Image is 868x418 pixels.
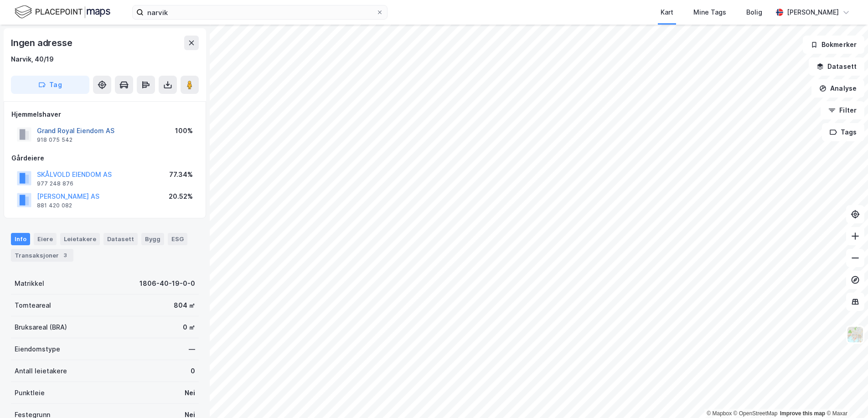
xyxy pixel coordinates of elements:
div: 100% [175,125,193,136]
div: Tomteareal [15,300,51,311]
div: ESG [168,233,187,245]
div: Info [11,233,30,245]
a: Mapbox [707,410,732,417]
input: Søk på adresse, matrikkel, gårdeiere, leietakere eller personer [144,5,376,19]
div: 804 ㎡ [174,300,195,311]
div: Ingen adresse [11,36,74,50]
div: Bygg [141,233,164,245]
button: Bokmerker [803,36,864,54]
div: 977 248 876 [37,180,73,187]
div: [PERSON_NAME] [787,7,839,18]
div: Punktleie [15,387,45,398]
div: Datasett [103,233,138,245]
div: Nei [185,387,195,398]
div: 20.52% [169,191,193,202]
button: Filter [821,101,864,119]
div: Matrikkel [15,278,44,289]
div: 3 [61,251,70,260]
div: 0 ㎡ [183,322,195,333]
a: OpenStreetMap [734,410,778,417]
div: Eiere [34,233,57,245]
div: Bolig [746,7,762,18]
div: Eiendomstype [15,344,60,355]
div: 1806-40-19-0-0 [139,278,195,289]
div: Hjemmelshaver [11,109,198,120]
div: Leietakere [60,233,100,245]
div: 918 075 542 [37,136,72,144]
a: Improve this map [780,410,825,417]
div: 77.34% [169,169,193,180]
div: 0 [191,366,195,377]
div: Kart [661,7,673,18]
img: logo.f888ab2527a4732fd821a326f86c7f29.svg [15,4,110,20]
div: Mine Tags [693,7,726,18]
img: Z [847,326,864,343]
div: Narvik, 40/19 [11,54,54,65]
button: Tags [822,123,864,141]
div: Antall leietakere [15,366,67,377]
div: Transaksjoner [11,249,73,262]
div: Gårdeiere [11,153,198,164]
button: Tag [11,76,89,94]
div: 881 420 082 [37,202,72,209]
div: — [189,344,195,355]
div: Bruksareal (BRA) [15,322,67,333]
button: Datasett [809,57,864,76]
button: Analyse [811,79,864,98]
iframe: Chat Widget [822,374,868,418]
